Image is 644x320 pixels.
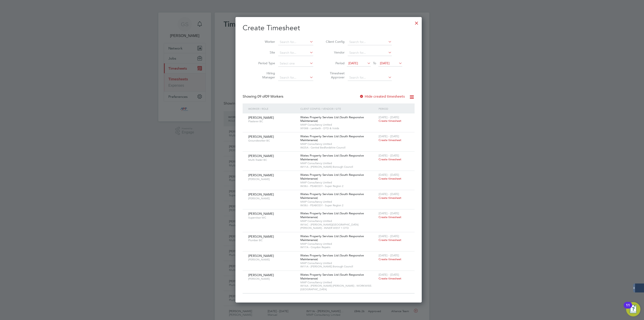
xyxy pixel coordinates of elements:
span: [DATE] [380,61,390,65]
span: Create timesheet [379,157,401,161]
input: Select one [278,60,313,67]
span: [PERSON_NAME] [248,277,297,281]
label: Hide created timesheets [359,94,405,99]
span: MMP Consultancy Limited [300,219,376,223]
label: Hiring Manager [255,71,275,79]
input: Search for... [348,50,392,56]
label: Period Type [255,61,275,65]
span: IM11A - [PERSON_NAME] Borough Council [300,165,376,169]
span: MMP Consultancy Limited [300,181,376,184]
span: Multi-Trader BC [248,158,297,162]
h2: Create Timesheet [243,23,415,33]
span: Wates Property Services Ltd (South Responsive Maintenance) [300,173,364,180]
label: Vendor [324,50,345,54]
span: Wates Property Services Ltd (South Responsive Maintenance) [300,211,364,219]
span: Create timesheet [379,138,401,142]
span: Create timesheet [379,238,401,242]
span: [DATE] - [DATE] [379,154,399,157]
input: Search for... [278,39,313,45]
span: Create timesheet [379,277,401,280]
span: [PERSON_NAME] [248,173,274,177]
div: Showing [243,94,284,99]
span: [DATE] - [DATE] [379,253,399,257]
span: IM25A - Central Bedfordshire Council [300,146,376,149]
span: [PERSON_NAME] [248,135,274,139]
span: [PERSON_NAME] [248,254,274,258]
span: [DATE] - [DATE] [379,234,399,238]
label: Timesheet Approver [324,71,345,79]
span: [PERSON_NAME] [248,258,297,261]
span: [PERSON_NAME] [248,116,274,120]
span: Wates Property Services Ltd (South Responsive Maintenance) [300,192,364,200]
span: [DATE] [348,61,358,65]
span: IM16A - [PERSON_NAME] [PERSON_NAME] - WORKWISE- [GEOGRAPHIC_DATA] [300,284,376,291]
span: 09 of [257,94,265,99]
span: Plasterer BC [248,120,297,123]
span: Groundworker BC [248,139,297,142]
span: Wates Property Services Ltd (South Responsive Maintenance) [300,115,364,123]
span: XF088 - Lambeth - DTD & Voids [300,127,376,130]
span: Wates Property Services Ltd (South Responsive Maintenance) [300,234,364,242]
label: Site [255,50,275,54]
span: IM16C - [PERSON_NAME][GEOGRAPHIC_DATA][PERSON_NAME] - INNER WEST 1 DTD [300,223,376,230]
div: Period [377,103,410,114]
input: Search for... [278,50,313,56]
span: MMP Consultancy Limited [300,261,376,265]
span: IM38J - PEABODY - Super Region 2 [300,204,376,207]
div: Worker / Role [247,103,299,114]
span: [DATE] - [DATE] [379,115,399,119]
input: Search for... [348,75,392,81]
span: Wates Property Services Ltd (South Responsive Maintenance) [300,253,364,261]
div: Client Config / Vendor / Site [299,103,377,114]
span: [PERSON_NAME] [248,212,274,216]
span: Create timesheet [379,119,401,123]
label: Worker [255,40,275,44]
span: [PERSON_NAME] [248,177,297,181]
span: Create timesheet [379,215,401,219]
span: MMP Consultancy Limited [300,161,376,165]
span: IM17A - Croydon Repairs [300,245,376,249]
span: Wates Property Services Ltd (South Responsive Maintenance) [300,134,364,142]
span: [PERSON_NAME] [248,197,297,200]
span: To [372,60,377,66]
span: MMP Consultancy Limited [300,281,376,284]
span: Wates Property Services Ltd (South Responsive Maintenance) [300,154,364,161]
span: Plumber BC [248,238,297,242]
span: [DATE] - [DATE] [379,134,399,138]
span: [DATE] - [DATE] [379,273,399,277]
span: Create timesheet [379,196,401,200]
span: [DATE] - [DATE] [379,173,399,177]
span: 09 Workers [257,94,283,99]
span: MMP Consultancy Limited [300,123,376,127]
span: [PERSON_NAME] [248,192,274,196]
span: MMP Consultancy Limited [300,142,376,146]
span: MMP Consultancy Limited [300,200,376,204]
input: Search for... [278,75,313,81]
span: [PERSON_NAME] [248,234,274,238]
div: 11 [626,305,630,311]
span: Supervisor WC [248,216,297,219]
input: Search for... [348,39,392,45]
span: IM11A - [PERSON_NAME] Borough Council [300,265,376,268]
span: [PERSON_NAME] [248,154,274,158]
span: Wates Property Services Ltd (South Responsive Maintenance) [300,273,364,280]
span: [DATE] - [DATE] [379,192,399,196]
span: MMP Consultancy Limited [300,242,376,246]
span: IM38J - PEABODY - Super Region 2 [300,184,376,188]
span: [PERSON_NAME] [248,273,274,277]
span: [DATE] - [DATE] [379,211,399,215]
label: Client Config [324,40,345,44]
button: Open Resource Center, 11 new notifications [626,302,640,316]
span: Create timesheet [379,257,401,261]
span: Create timesheet [379,177,401,180]
label: Period [324,61,345,65]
